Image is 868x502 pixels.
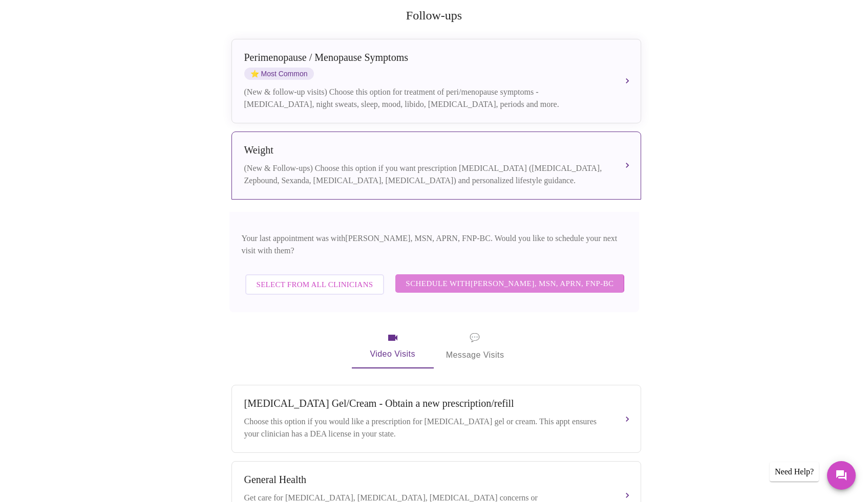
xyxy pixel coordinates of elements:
div: Perimenopause / Menopause Symptoms [244,52,608,63]
span: star [250,70,259,78]
div: [MEDICAL_DATA] Gel/Cream - Obtain a new prescription/refill [244,398,608,409]
div: General Health [244,474,608,486]
span: message [470,331,480,345]
button: Weight(New & Follow-ups) Choose this option if you want prescription [MEDICAL_DATA] ([MEDICAL_DAT... [231,132,641,200]
span: Schedule with [PERSON_NAME], MSN, APRN, FNP-BC [406,277,613,290]
h2: Follow-ups [229,9,639,23]
div: (New & Follow-ups) Choose this option if you want prescription [MEDICAL_DATA] ([MEDICAL_DATA], Ze... [244,162,608,187]
div: (New & follow-up visits) Choose this option for treatment of peri/menopause symptoms - [MEDICAL_D... [244,86,608,111]
div: Weight [244,144,608,156]
button: Messages [827,461,856,490]
span: Message Visits [446,331,504,362]
span: Video Visits [364,332,421,361]
button: [MEDICAL_DATA] Gel/Cream - Obtain a new prescription/refillChoose this option if you would like a... [231,385,641,453]
span: Most Common [244,68,314,80]
button: Schedule with[PERSON_NAME], MSN, APRN, FNP-BC [395,274,624,293]
span: Select from All Clinicians [257,278,373,291]
div: Choose this option if you would like a prescription for [MEDICAL_DATA] gel or cream. This appt en... [244,416,608,440]
button: Perimenopause / Menopause SymptomsstarMost Common(New & follow-up visits) Choose this option for ... [231,39,641,123]
p: Your last appointment was with [PERSON_NAME], MSN, APRN, FNP-BC . Would you like to schedule your... [242,232,627,257]
button: Select from All Clinicians [245,274,385,295]
div: Need Help? [770,462,819,482]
